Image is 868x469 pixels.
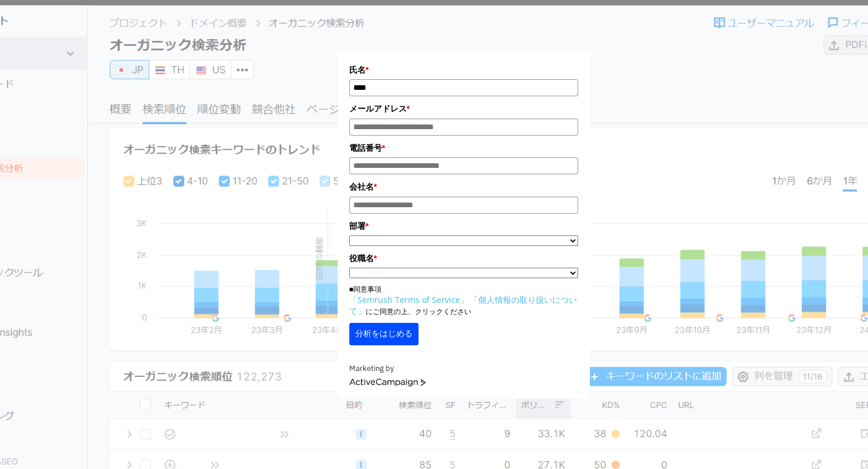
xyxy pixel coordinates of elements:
label: 部署 [349,220,578,232]
label: メールアドレス [349,102,578,115]
p: ■同意事項 にご同意の上、クリックください [349,284,578,317]
label: 電話番号 [349,141,578,154]
a: 「個人情報の取り扱いについて」 [349,294,577,316]
div: Marketing by [349,363,578,375]
label: 氏名 [349,63,578,76]
label: 会社名 [349,180,578,193]
label: 役職名 [349,252,578,265]
button: 分析をはじめる [349,323,418,345]
a: 「Semrush Terms of Service」 [349,294,468,305]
